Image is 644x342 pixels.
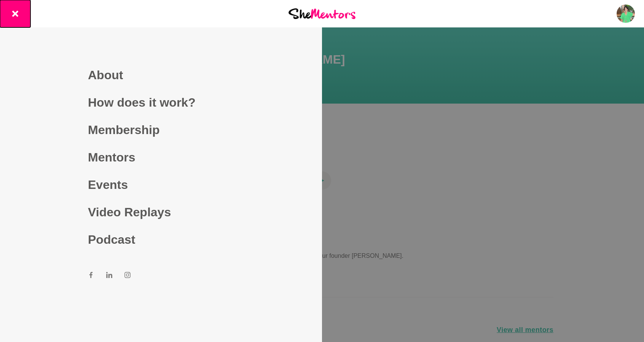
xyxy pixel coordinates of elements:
[88,116,234,144] a: Membership
[124,272,131,281] a: Instagram
[617,5,635,23] img: Therese Goggin
[106,272,112,281] a: LinkedIn
[88,61,234,89] a: About
[289,8,355,19] img: She Mentors Logo
[88,272,94,281] a: Facebook
[88,226,234,253] a: Podcast
[88,171,234,198] a: Events
[88,198,234,226] a: Video Replays
[88,144,234,171] a: Mentors
[88,89,234,116] a: How does it work?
